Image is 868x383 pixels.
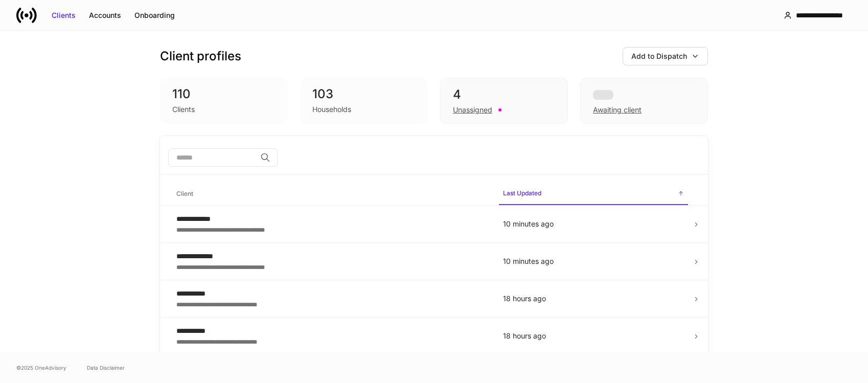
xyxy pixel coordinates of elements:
[503,219,684,229] p: 10 minutes ago
[172,184,491,205] span: Client
[580,78,708,124] div: Awaiting client
[45,7,82,24] button: Clients
[176,189,193,198] h6: Client
[503,256,684,266] p: 10 minutes ago
[52,10,76,20] div: Clients
[312,104,351,115] div: Households
[499,183,688,205] span: Last Updated
[440,78,568,124] div: 4Unassigned
[503,188,541,198] h6: Last Updated
[453,86,555,103] div: 4
[172,104,195,115] div: Clients
[593,105,642,115] div: Awaiting client
[160,48,241,64] h3: Client profiles
[503,331,684,341] p: 18 hours ago
[172,86,276,102] div: 110
[623,47,708,65] button: Add to Dispatch
[89,10,121,20] div: Accounts
[82,7,128,24] button: Accounts
[134,10,175,20] div: Onboarding
[16,364,66,372] span: © 2025 OneAdvisory
[631,51,687,61] div: Add to Dispatch
[453,105,492,115] div: Unassigned
[87,364,125,372] a: Data Disclaimer
[128,7,181,24] button: Onboarding
[312,86,416,102] div: 103
[503,294,684,304] p: 18 hours ago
